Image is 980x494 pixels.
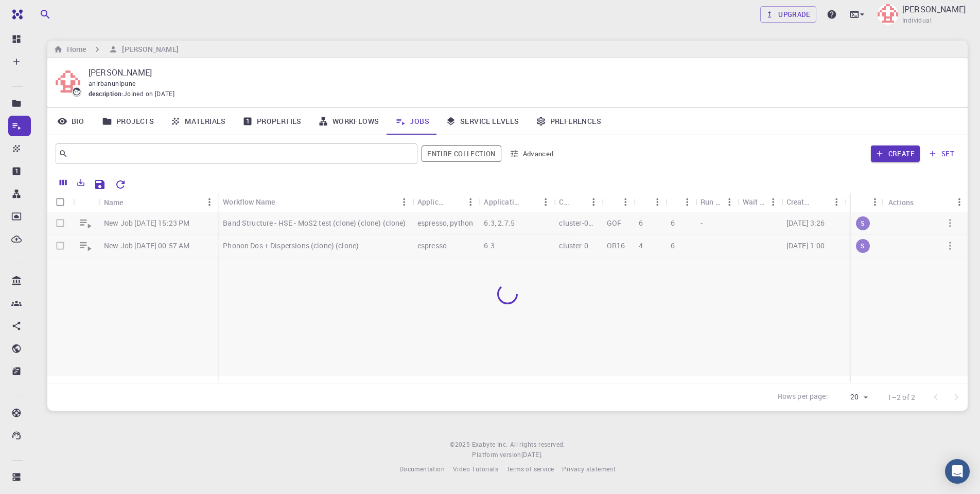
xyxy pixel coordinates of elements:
[781,192,845,212] div: Created
[607,194,623,210] button: Sort
[521,450,543,459] span: [DATE] .
[417,192,446,212] div: Application
[521,194,537,210] button: Sort
[554,192,601,212] div: Cluster
[902,3,966,15] p: [PERSON_NAME]
[510,440,565,450] span: All rights reserved.
[399,464,445,474] a: Documentation
[437,108,528,135] a: Service Levels
[55,174,72,191] button: Columns
[812,194,829,210] button: Sort
[118,44,178,55] h6: [PERSON_NAME]
[472,450,521,460] span: Platform version
[387,108,437,135] a: Jobs
[945,459,970,484] div: Open Intercom Messenger
[453,465,498,473] span: Video Tutorials
[124,89,174,99] span: Joined on [DATE]
[743,192,765,212] div: Wait Time
[666,192,695,212] div: Cores
[124,194,140,210] button: Sort
[883,192,968,212] div: Actions
[399,465,445,473] span: Documentation
[679,194,695,210] button: Menu
[453,464,498,474] a: Video Tutorials
[72,174,90,191] button: Export
[450,440,471,450] span: © 2025
[22,7,59,16] span: Support
[104,192,124,212] div: Name
[856,194,872,210] button: Sort
[90,174,110,195] button: Save Explorer Settings
[89,79,136,87] span: anirbanunipune
[310,108,388,135] a: Workflows
[472,440,508,450] a: Exabyte Inc.
[701,192,721,212] div: Run Time
[867,194,883,210] button: Menu
[829,194,845,210] button: Menu
[73,192,99,212] div: Icon
[562,464,616,474] a: Privacy statement
[422,145,501,162] span: Filter throughout whole library including sets (folders)
[63,44,86,55] h6: Home
[396,194,412,210] button: Menu
[47,108,94,135] a: Bio
[786,192,812,212] div: Created
[412,192,479,212] div: Application
[888,192,914,212] div: Actions
[585,194,602,210] button: Menu
[721,194,738,210] button: Menu
[223,192,275,212] div: Workflow Name
[472,440,508,448] span: Exabyte Inc.
[778,391,828,403] p: Rows per page:
[851,192,883,212] div: Status
[89,89,124,99] span: description :
[878,4,898,25] img: Anirban Pal
[506,464,554,474] a: Terms of service
[218,192,412,212] div: Workflow Name
[94,108,162,135] a: Projects
[422,145,501,162] button: Entire collection
[537,194,554,210] button: Menu
[8,9,23,20] img: logo
[951,194,968,210] button: Menu
[99,192,218,212] div: Name
[562,465,616,473] span: Privacy statement
[484,192,521,212] div: Application Version
[89,66,951,79] p: [PERSON_NAME]
[234,108,310,135] a: Properties
[162,108,234,135] a: Materials
[479,192,554,212] div: Application Version
[521,450,543,460] a: [DATE].
[201,194,218,210] button: Menu
[110,174,131,195] button: Reset Explorer Settings
[871,145,920,162] button: Create
[446,194,462,210] button: Sort
[275,194,291,210] button: Sort
[924,145,959,162] button: set
[617,194,634,210] button: Menu
[695,192,738,212] div: Run Time
[649,194,666,210] button: Menu
[765,194,781,210] button: Menu
[738,192,781,212] div: Wait Time
[602,192,634,212] div: Queue
[462,194,479,210] button: Menu
[559,192,568,212] div: Cluster
[569,194,585,210] button: Sort
[528,108,609,135] a: Preferences
[760,6,816,23] a: Upgrade
[639,194,655,210] button: Sort
[887,392,915,402] p: 1–2 of 2
[902,15,932,26] span: Individual
[506,465,554,473] span: Terms of service
[634,192,666,212] div: Nodes
[505,145,559,162] button: Advanced
[51,44,181,55] nav: breadcrumb
[832,390,871,405] div: 20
